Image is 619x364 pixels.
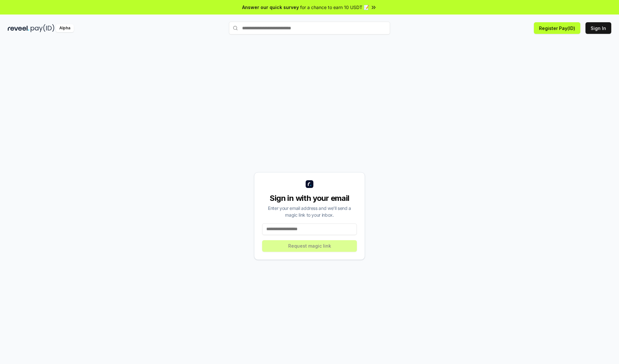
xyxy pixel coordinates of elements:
img: pay_id [31,24,54,32]
div: Sign in with your email [262,193,357,203]
div: Alpha [56,24,74,32]
button: Register Pay(ID) [534,22,580,34]
img: logo_small [306,180,313,188]
span: for a chance to earn 10 USDT 📝 [300,4,369,11]
button: Sign In [585,22,611,34]
div: Enter your email address and we’ll send a magic link to your inbox. [262,205,357,218]
span: Answer our quick survey [242,4,299,11]
img: reveel_dark [8,24,29,32]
